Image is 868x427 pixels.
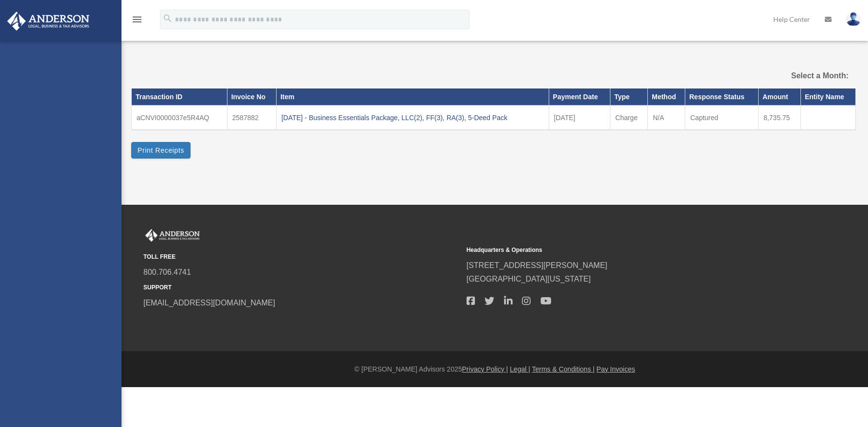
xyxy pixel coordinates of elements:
td: 2587882 [227,106,276,130]
th: Type [610,89,648,105]
i: search [162,13,173,24]
th: Method [648,89,685,105]
td: aCNVI0000037e5R4AQ [132,106,227,130]
img: Anderson Advisors Platinum Portal [143,229,202,242]
small: TOLL FREE [143,252,460,262]
a: menu [131,17,143,25]
a: Terms & Conditions | [532,365,595,373]
th: Invoice No [227,89,276,105]
a: [GEOGRAPHIC_DATA][US_STATE] [467,275,591,283]
small: SUPPORT [143,283,460,293]
th: Payment Date [549,89,610,105]
td: 8,735.75 [758,106,800,130]
td: [DATE] [549,106,610,130]
td: Captured [685,106,759,130]
div: [DATE] - Business Essentials Package, LLC(2), FF(3), RA(3), 5-Deed Pack [281,111,544,125]
div: © [PERSON_NAME] Advisors 2025 [122,363,868,375]
a: 800.706.4741 [143,268,191,276]
td: N/A [648,106,685,130]
th: Transaction ID [132,89,227,105]
td: Charge [610,106,648,130]
img: User Pic [846,12,861,26]
a: Pay Invoices [596,365,635,373]
small: Headquarters & Operations [467,245,783,255]
th: Entity Name [800,89,855,105]
a: [EMAIL_ADDRESS][DOMAIN_NAME] [143,299,275,307]
th: Amount [758,89,800,105]
a: [STREET_ADDRESS][PERSON_NAME] [467,261,608,269]
i: menu [131,14,143,25]
a: Privacy Policy | [462,365,508,373]
a: Legal | [510,365,530,373]
img: Anderson Advisors Platinum Portal [4,12,92,31]
th: Response Status [685,89,759,105]
th: Item [276,89,549,105]
label: Select a Month: [743,69,849,83]
button: Print Receipts [131,142,191,159]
